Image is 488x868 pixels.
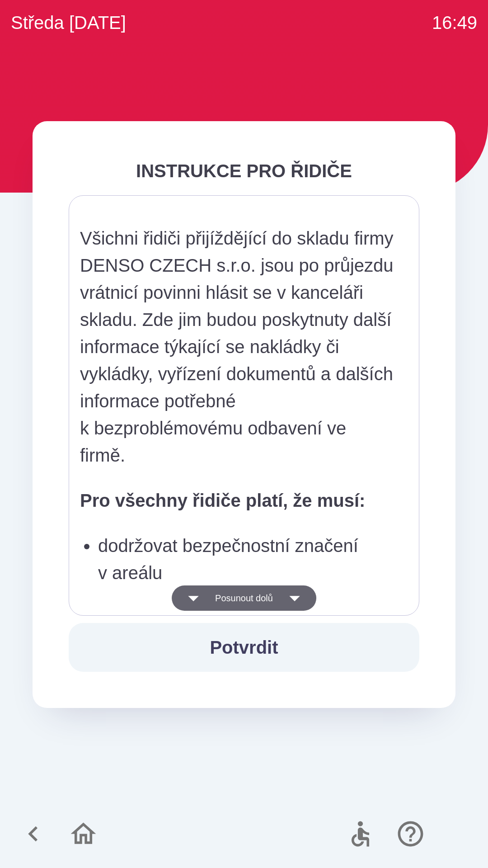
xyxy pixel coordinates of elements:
[446,822,470,846] img: cs flag
[172,585,316,611] button: Posunout dolů
[80,491,365,510] strong: Pro všechny řidiče platí, že musí:
[69,157,419,184] div: INSTRUKCE PRO ŘIDIČE
[33,63,455,107] img: Logo
[69,623,419,672] button: Potvrdit
[80,225,395,469] p: Všichni řidiči přijíždějící do skladu firmy DENSO CZECH s.r.o. jsou po průjezdu vrátnicí povinni ...
[432,9,477,36] p: 16:49
[98,532,395,586] p: dodržovat bezpečnostní značení v areálu
[11,9,126,36] p: středa [DATE]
